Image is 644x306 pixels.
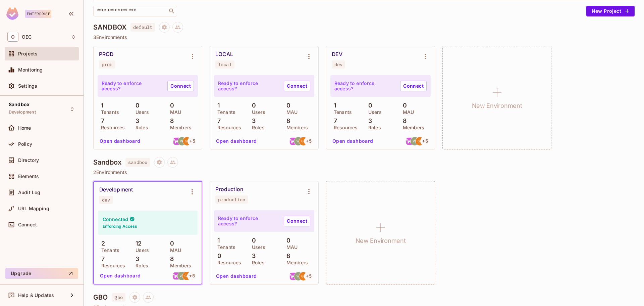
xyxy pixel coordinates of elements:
p: 0 [167,102,174,109]
span: Monitoring [18,67,43,73]
a: Connect [284,216,310,226]
img: Santiago.DeIralaMut@oeconnection.com [172,272,181,280]
p: Roles [249,260,265,265]
div: PROD [99,51,113,58]
span: Project settings [154,160,165,167]
p: Resources [98,125,125,130]
p: Tenants [214,110,235,115]
p: 8 [167,118,174,124]
p: 0 [249,102,256,109]
p: 1 [98,102,103,109]
p: Ready to enforce access? [218,81,278,91]
p: 0 [132,102,140,109]
p: MAU [399,110,414,115]
p: 0 [399,102,407,109]
span: Development [9,110,36,115]
p: MAU [167,248,181,253]
div: DEV [332,51,342,58]
div: prod [102,62,113,67]
span: Policy [18,141,32,147]
p: Users [249,245,265,250]
img: greg.petros@oeconnection.com [183,137,191,145]
p: MAU [167,110,181,115]
p: Users [249,110,265,115]
h4: Sandbox [93,158,121,166]
p: Resources [330,125,358,130]
span: Help & Updates [18,293,54,298]
span: URL Mapping [18,206,49,211]
p: 8 [283,118,290,124]
p: 3 Environments [93,35,635,40]
span: Sandbox [9,102,30,107]
button: Environment settings [302,185,316,198]
p: Users [365,110,382,115]
button: Open dashboard [213,271,260,281]
p: MAU [283,245,298,250]
button: Open dashboard [97,270,144,281]
span: + 5 [306,139,311,143]
p: 0 [214,253,221,259]
button: Open dashboard [213,136,260,146]
p: Members [283,260,308,265]
span: Project settings [129,295,140,302]
span: sandbox [125,158,150,167]
p: Resources [214,260,241,265]
span: + 5 [306,274,311,278]
div: Development [99,186,133,193]
p: Tenants [330,110,352,115]
span: + 5 [189,273,195,278]
p: 3 [365,118,372,124]
p: 3 [249,253,256,259]
a: Connect [284,81,310,91]
p: Members [283,125,308,130]
img: Santiago.DeIralaMut@oeconnection.com [289,137,298,145]
span: gbo [112,293,125,302]
p: 1 [214,237,220,244]
img: wil.peck@oeconnection.com [294,272,303,280]
button: Environment settings [186,50,199,63]
button: New Project [586,6,635,16]
p: Members [167,263,192,268]
span: Connect [18,222,37,227]
p: Roles [249,125,265,130]
h1: New Environment [356,236,406,246]
p: Users [132,110,149,115]
p: 8 [399,118,407,124]
p: 8 [283,253,290,259]
p: 12 [132,240,142,247]
p: Members [167,125,192,130]
h4: Connected [103,216,128,222]
span: Directory [18,158,39,163]
span: Home [18,125,31,131]
p: 3 [249,118,256,124]
button: Environment settings [302,50,316,63]
div: LOCAL [215,51,233,58]
span: Workspace: OEC [22,34,32,40]
p: Roles [132,263,148,268]
button: Open dashboard [97,136,143,146]
button: Environment settings [419,50,432,63]
img: wil.peck@oeconnection.com [411,137,419,145]
h1: New Environment [472,101,522,111]
p: 3 [132,256,139,262]
h4: GBO [93,293,108,301]
p: Ready to enforce access? [334,81,395,91]
p: 1 [330,102,336,109]
img: Santiago.DeIralaMut@oeconnection.com [406,137,414,145]
img: wil.peck@oeconnection.com [294,137,303,145]
p: 0 [365,102,372,109]
div: Production [215,186,243,193]
span: Settings [18,83,37,89]
img: wil.peck@oeconnection.com [178,137,186,145]
span: O [7,32,18,42]
p: Ready to enforce access? [102,81,162,91]
a: Connect [167,81,194,91]
p: 2 Environments [93,170,635,175]
div: Enterprise [25,10,51,18]
p: Users [132,248,149,253]
span: + 5 [190,139,195,143]
p: Tenants [98,110,119,115]
span: default [130,23,155,32]
span: Project settings [159,25,170,32]
p: MAU [283,110,298,115]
